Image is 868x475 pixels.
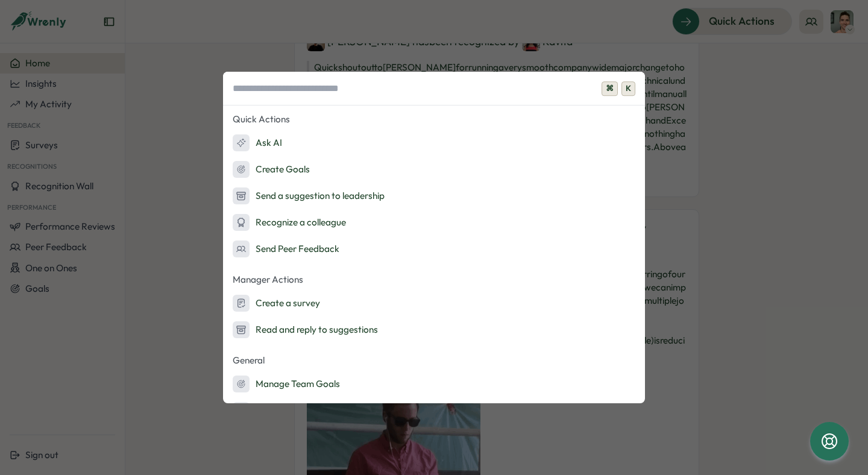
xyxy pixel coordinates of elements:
span: K [621,81,635,96]
button: Ask AI [223,131,645,155]
div: My Goals [233,402,294,419]
div: Manage Team Goals [233,376,340,392]
button: My Goals [223,398,645,423]
span: ⌘ [602,81,618,96]
button: Create a survey [223,291,645,315]
div: Ask AI [233,134,282,151]
p: Quick Actions [223,110,645,128]
div: Read and reply to suggestions [233,321,378,338]
div: Create Goals [233,161,310,178]
div: Recognize a colleague [233,214,346,231]
p: General [223,351,645,370]
button: Manage Team Goals [223,372,645,396]
button: Send Peer Feedback [223,237,645,261]
button: Read and reply to suggestions [223,318,645,342]
div: Send a suggestion to leadership [233,187,385,204]
button: Create Goals [223,157,645,181]
button: Send a suggestion to leadership [223,184,645,208]
button: Recognize a colleague [223,210,645,234]
div: Create a survey [233,295,320,312]
p: Manager Actions [223,271,645,289]
div: Send Peer Feedback [233,241,339,257]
